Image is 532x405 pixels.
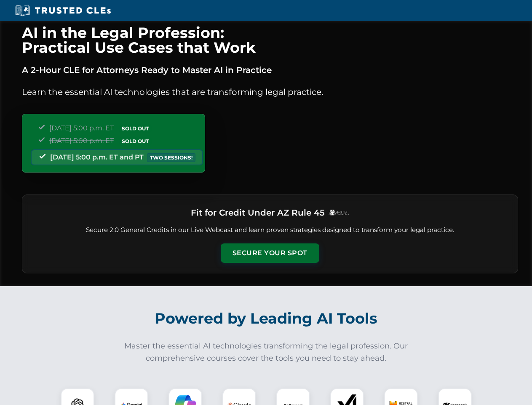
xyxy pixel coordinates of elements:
[13,4,113,17] img: Trusted CLEs
[191,205,325,220] h3: Fit for Credit Under AZ Rule 45
[119,340,414,364] p: Master the essential AI technologies transforming the legal profession. Our comprehensive courses...
[22,63,518,77] p: A 2-Hour CLE for Attorneys Ready to Master AI in Practice
[328,209,349,216] img: Logo
[22,25,518,55] h1: AI in the Legal Profession: Practical Use Cases that Work
[32,225,508,235] p: Secure 2.0 General Credits in our Live Webcast and learn proven strategies designed to transform ...
[33,304,500,333] h2: Powered by Leading AI Tools
[119,137,152,146] span: SOLD OUT
[119,124,152,133] span: SOLD OUT
[49,137,114,145] span: [DATE] 5:00 p.m. ET
[49,124,114,132] span: [DATE] 5:00 p.m. ET
[221,243,319,263] button: Secure Your Spot
[22,85,518,99] p: Learn the essential AI technologies that are transforming legal practice.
